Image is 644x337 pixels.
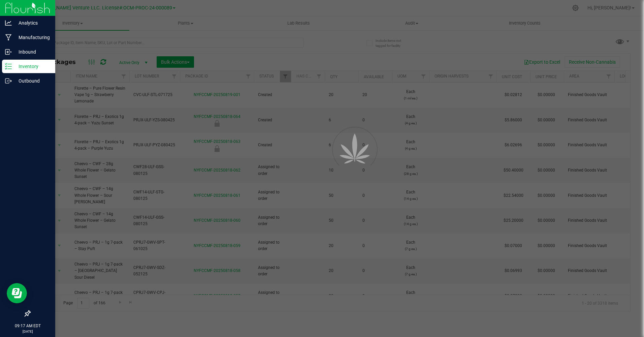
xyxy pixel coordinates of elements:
[5,34,12,41] inline-svg: Manufacturing
[12,62,52,70] p: Inventory
[12,19,52,27] p: Analytics
[5,20,12,26] inline-svg: Analytics
[5,63,12,70] inline-svg: Inventory
[12,33,52,41] p: Manufacturing
[12,77,52,85] p: Outbound
[5,78,12,84] inline-svg: Outbound
[3,329,52,334] p: [DATE]
[7,283,27,303] iframe: Resource center
[5,49,12,55] inline-svg: Inbound
[3,323,52,329] p: 09:17 AM EDT
[12,48,52,56] p: Inbound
